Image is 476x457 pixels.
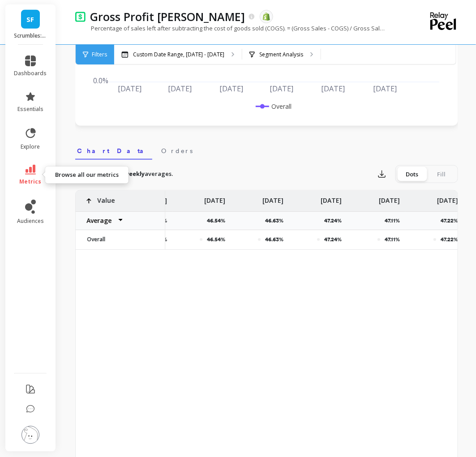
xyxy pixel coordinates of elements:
[397,167,427,181] div: Dots
[21,426,39,444] img: profile picture
[20,178,42,185] span: metrics
[17,218,44,225] span: audiences
[82,170,173,179] p: *All values are averages.
[75,11,86,22] img: header icon
[81,236,159,243] p: Overall
[21,143,40,150] span: explore
[385,236,400,243] p: 47.11%
[77,146,150,155] span: Chart Data
[265,217,289,224] p: 46.63%
[324,217,347,224] p: 47.24%
[133,51,224,58] p: Custom Date Range, [DATE] - [DATE]
[385,217,405,224] p: 47.11%
[437,191,458,205] p: [DATE]
[265,236,283,243] p: 46.63%
[427,167,456,181] div: Fill
[161,146,193,155] span: Orders
[379,191,400,205] p: [DATE]
[14,32,47,39] p: Scrumbles: Natural Pet Food
[207,217,231,224] p: 46.54%
[75,139,458,160] nav: Tabs
[262,191,283,205] p: [DATE]
[259,51,303,58] p: Segment Analysis
[14,70,47,77] span: dashboards
[97,191,115,205] p: Value
[321,191,342,205] p: [DATE]
[441,236,458,243] p: 47.22%
[441,217,463,224] p: 47.22%
[75,24,385,32] p: Percentage of sales left after subtracting the cost of goods sold (COGS). = (Gross Sales - COGS) ...
[204,191,225,205] p: [DATE]
[124,170,145,178] strong: weekly
[207,236,225,243] p: 46.54%
[324,236,342,243] p: 47.24%
[92,51,107,58] span: Filters
[90,9,245,24] p: Gross Profit Margin
[262,13,270,21] img: api.shopify.svg
[27,14,34,25] span: SF
[17,106,43,113] span: essentials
